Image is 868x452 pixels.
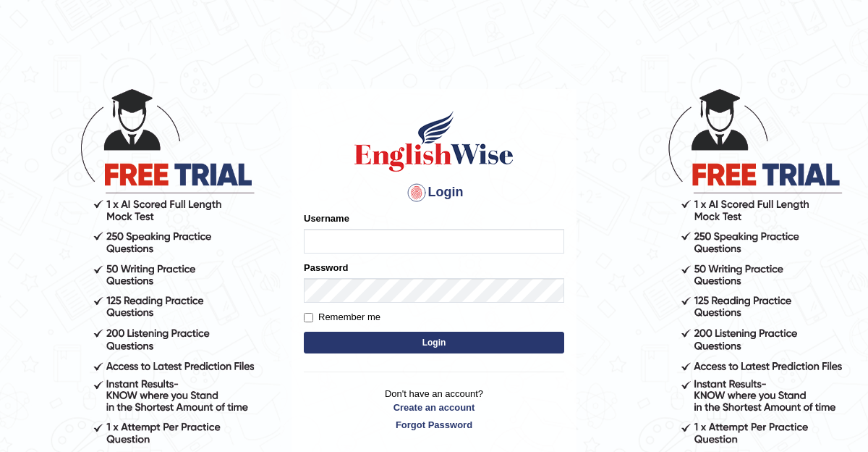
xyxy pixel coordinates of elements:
[304,332,564,353] button: Login
[304,212,349,225] label: Username
[304,313,313,322] input: Remember me
[304,310,380,325] label: Remember me
[352,109,516,174] img: Logo of English Wise sign in for intelligent practice with AI
[304,261,348,275] label: Password
[304,387,564,432] p: Don't have an account?
[304,418,564,432] a: Forgot Password
[304,181,564,204] h4: Login
[304,401,564,414] a: Create an account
